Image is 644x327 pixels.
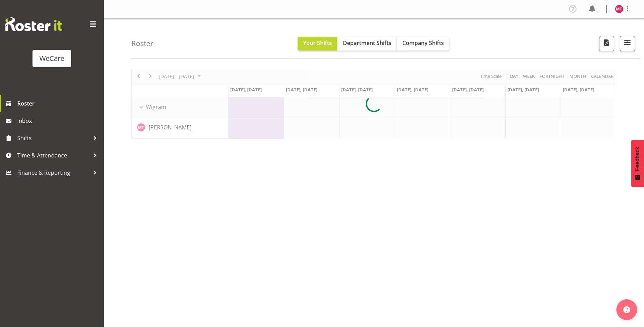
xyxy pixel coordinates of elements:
[343,39,391,47] span: Department Shifts
[17,167,90,178] span: Finance & Reporting
[17,133,90,143] span: Shifts
[39,53,64,64] div: WeCare
[17,98,100,109] span: Roster
[17,116,100,126] span: Inbox
[303,39,332,47] span: Your Shifts
[615,5,623,13] img: monique-telford11931.jpg
[634,147,641,171] span: Feedback
[631,140,644,187] button: Feedback - Show survey
[17,150,90,161] span: Time & Attendance
[397,37,449,51] button: Company Shifts
[298,37,337,51] button: Your Shifts
[402,39,444,47] span: Company Shifts
[599,36,614,51] button: Download a PDF of the roster according to the set date range.
[131,39,153,47] h4: Roster
[623,306,630,313] img: help-xxl-2.png
[5,17,62,31] img: Rosterit website logo
[620,36,635,51] button: Filter Shifts
[337,37,397,51] button: Department Shifts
